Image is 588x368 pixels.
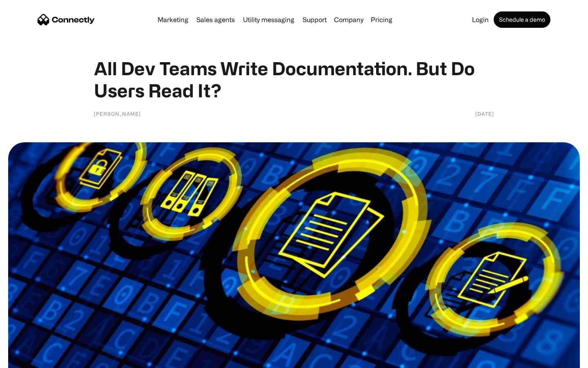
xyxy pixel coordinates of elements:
[334,14,363,25] div: Company
[475,110,494,118] div: [DATE]
[332,14,366,25] div: Company
[367,16,396,23] a: Pricing
[38,13,95,26] a: home
[240,16,298,23] a: Utility messaging
[8,354,49,365] aside: Language selected: English
[154,16,192,23] a: Marketing
[193,16,238,23] a: Sales agents
[494,11,550,28] a: Schedule a demo
[94,57,494,101] h1: All Dev Teams Write Documentation. But Do Users Read It?
[469,16,492,23] a: Login
[94,110,141,118] div: [PERSON_NAME]
[16,354,49,365] ul: Language list
[299,16,330,23] a: Support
